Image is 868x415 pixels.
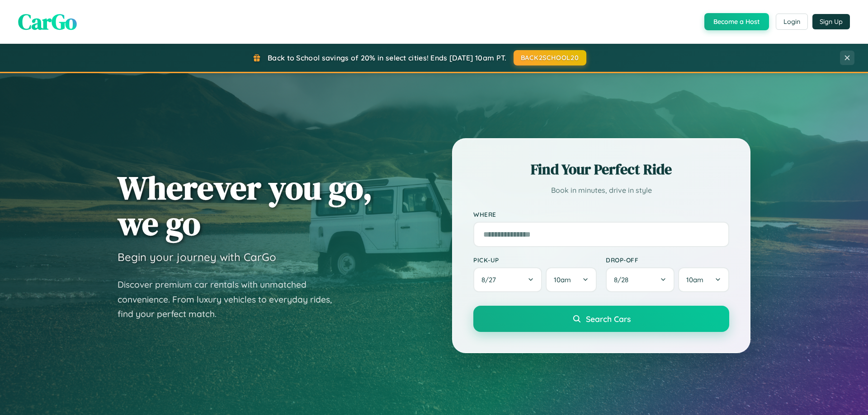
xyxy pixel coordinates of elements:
h1: Wherever you go, we go [118,170,373,241]
span: Search Cars [586,314,631,324]
span: 8 / 28 [614,275,633,284]
button: 10am [546,267,597,292]
span: 10am [554,275,571,284]
label: Drop-off [606,256,729,264]
button: Login [776,14,808,30]
button: Become a Host [704,13,769,30]
button: 10am [678,267,729,292]
button: Sign Up [812,14,850,29]
span: Back to School savings of 20% in select cities! Ends [DATE] 10am PT. [268,53,506,62]
button: 8/27 [473,267,542,292]
button: BACK2SCHOOL20 [514,50,586,65]
h2: Find Your Perfect Ride [473,159,729,179]
label: Pick-up [473,256,597,264]
label: Where [473,210,729,218]
span: CarGo [18,7,77,37]
h3: Begin your journey with CarGo [118,250,276,264]
button: Search Cars [473,306,729,332]
button: 8/28 [606,267,675,292]
p: Book in minutes, drive in style [473,184,729,197]
span: 8 / 27 [481,275,500,284]
span: 10am [686,275,703,284]
p: Discover premium car rentals with unmatched convenience. From luxury vehicles to everyday rides, ... [118,277,344,322]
